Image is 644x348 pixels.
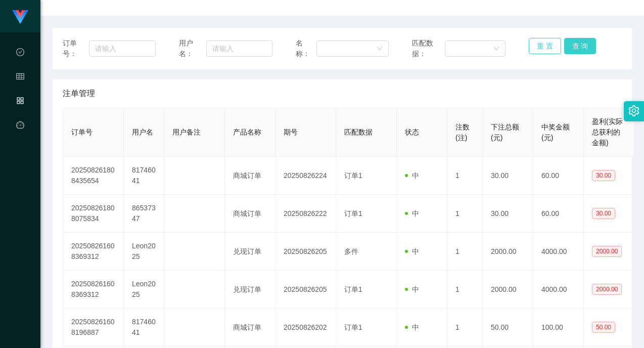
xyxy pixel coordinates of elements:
[412,38,445,59] span: 匹配数据：
[225,233,275,271] td: 兑现订单
[405,247,419,255] span: 中
[16,73,24,163] span: 会员管理
[63,88,95,100] span: 注单管理
[16,43,24,64] i: 图标: check-circle-o
[63,233,124,271] td: 202508261608369312
[377,46,383,53] i: 图标: down
[533,157,584,195] td: 60.00
[447,233,483,271] td: 1
[63,309,124,346] td: 202508261608196887
[179,38,206,59] span: 用户名：
[483,195,533,233] td: 30.00
[405,323,419,331] span: 中
[483,157,533,195] td: 30.00
[16,68,24,88] i: 图标: table
[592,117,623,147] span: 盈利(实际总获利的金额)
[63,271,124,309] td: 202508261608369312
[592,170,615,181] span: 30.00
[71,128,93,136] span: 订单号
[447,309,483,346] td: 1
[592,246,622,257] span: 2000.00
[483,233,533,271] td: 2000.00
[275,309,336,346] td: 20250826202
[405,209,419,217] span: 中
[206,40,272,57] input: 请输入
[493,46,499,53] i: 图标: down
[16,115,24,217] a: 图标: dashboard平台首页
[296,38,316,59] span: 名称：
[16,92,24,112] i: 图标: appstore-o
[344,285,362,293] span: 订单1
[529,38,561,54] button: 重 置
[455,123,470,142] span: 注数(注)
[284,128,298,136] span: 期号
[124,309,164,346] td: 81746041
[533,233,584,271] td: 4000.00
[275,195,336,233] td: 20250826222
[344,323,362,331] span: 订单1
[541,123,570,142] span: 中奖金额(元)
[275,157,336,195] td: 20250826224
[483,271,533,309] td: 2000.00
[592,208,615,219] span: 30.00
[16,97,24,187] span: 产品管理
[405,285,419,293] span: 中
[172,128,201,136] span: 用户备注
[63,38,89,59] span: 订单号：
[447,157,483,195] td: 1
[447,195,483,233] td: 1
[344,171,362,180] span: 订单1
[124,195,164,233] td: 86537347
[225,195,275,233] td: 商城订单
[405,128,419,136] span: 状态
[533,271,584,309] td: 4000.00
[628,105,639,116] i: 图标: setting
[16,49,24,139] span: 数据中心
[225,157,275,195] td: 商城订单
[124,271,164,309] td: Leon2025
[89,40,156,57] input: 请输入
[405,171,419,180] span: 中
[63,157,124,195] td: 202508261808435654
[491,123,519,142] span: 下注总额(元)
[592,322,615,333] span: 50.00
[124,233,164,271] td: Leon2025
[275,271,336,309] td: 20250826205
[564,38,596,54] button: 查 询
[447,271,483,309] td: 1
[592,284,622,295] span: 2000.00
[483,309,533,346] td: 50.00
[132,128,153,136] span: 用户名
[12,10,28,24] img: logo.9652507e.png
[225,309,275,346] td: 商城订单
[124,157,164,195] td: 81746041
[533,309,584,346] td: 100.00
[344,209,362,217] span: 订单1
[275,233,336,271] td: 20250826205
[344,247,358,255] span: 多件
[533,195,584,233] td: 60.00
[344,128,373,136] span: 匹配数据
[225,271,275,309] td: 兑现订单
[233,128,261,136] span: 产品名称
[63,195,124,233] td: 202508261808075834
